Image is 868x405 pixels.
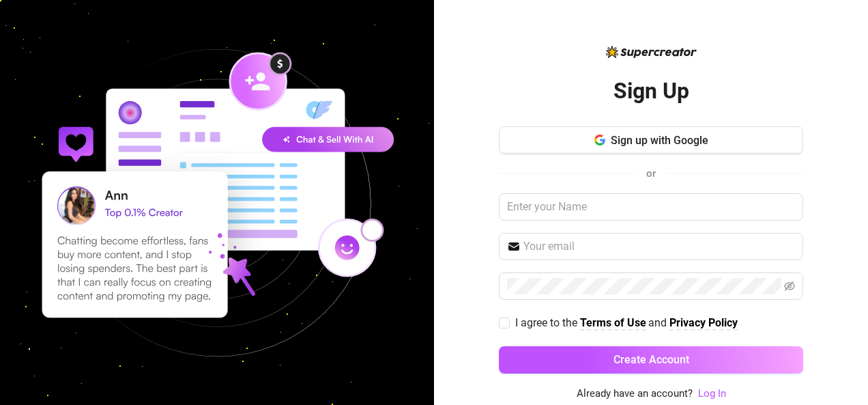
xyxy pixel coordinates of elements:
[833,132,862,148] span: Faster
[613,77,689,105] h2: Sign Up
[523,238,795,255] input: Your email
[611,134,708,147] span: Sign up with Google
[698,386,726,402] a: Log In
[698,387,726,400] a: Log In
[499,193,803,221] input: Enter your Name
[580,316,646,331] a: Terms of Use
[669,316,738,331] a: Privacy Policy
[817,132,828,148] img: svg%3e
[577,386,693,402] span: Already have an account?
[499,126,803,154] button: Sign up with Google
[499,346,803,374] button: Create Account
[669,316,738,329] strong: Privacy Policy
[784,281,795,292] span: eye-invisible
[515,316,580,329] span: I agree to the
[648,316,669,329] span: and
[613,353,689,366] span: Create Account
[606,46,697,58] img: logo-BBDzfeDw.svg
[580,316,646,329] strong: Terms of Use
[646,167,656,180] span: or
